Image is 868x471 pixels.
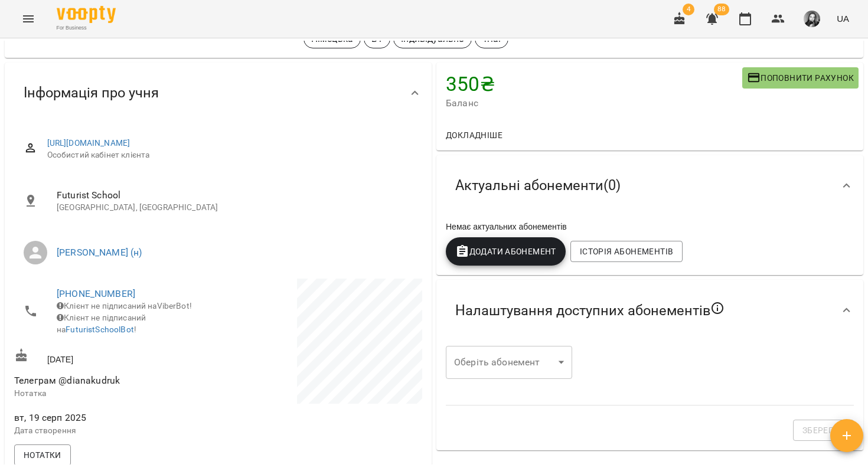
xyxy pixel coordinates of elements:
[570,241,683,262] button: Історія абонементів
[47,149,413,161] span: Особистий кабінет клієнта
[837,12,849,25] span: UA
[804,11,820,27] img: 9e1ebfc99129897ddd1a9bdba1aceea8.jpg
[832,8,854,30] button: UA
[57,188,413,202] span: Futurist School
[57,24,116,32] span: For Business
[14,375,120,386] span: Телеграм @dianakudruk
[441,125,507,146] button: Докладніше
[710,301,725,315] svg: Якщо не обрано жодного, клієнт зможе побачити всі публічні абонементи
[455,244,556,259] span: Додати Абонемент
[747,71,854,85] span: Поповнити рахунок
[14,444,71,466] button: Нотатки
[446,237,566,266] button: Додати Абонемент
[580,244,673,259] span: Історія абонементів
[446,96,742,110] span: Баланс
[57,202,413,214] p: [GEOGRAPHIC_DATA], [GEOGRAPHIC_DATA]
[455,301,725,320] span: Налаштування доступних абонементів
[446,72,742,96] h4: 350 ₴
[47,138,130,148] a: [URL][DOMAIN_NAME]
[14,5,43,33] button: Menu
[57,247,142,258] a: [PERSON_NAME] (н)
[14,411,216,425] span: вт, 19 серп 2025
[436,280,863,341] div: Налаштування доступних абонементів
[455,176,621,195] span: Актуальні абонементи ( 0 )
[5,63,432,123] div: Інформація про учня
[14,425,216,437] p: Дата створення
[24,448,61,462] span: Нотатки
[57,6,116,23] img: Voopty Logo
[14,388,216,400] p: Нотатка
[742,67,859,89] button: Поповнити рахунок
[66,325,134,334] a: FuturistSchoolBot
[57,301,192,310] span: Клієнт не підписаний на ViberBot!
[443,218,856,235] div: Немає актуальних абонементів
[436,155,863,216] div: Актуальні абонементи(0)
[57,288,135,299] a: [PHONE_NUMBER]
[12,346,218,368] div: [DATE]
[24,84,159,102] span: Інформація про учня
[714,4,729,15] span: 88
[57,313,146,334] span: Клієнт не підписаний на !
[446,128,502,142] span: Докладніше
[683,4,694,15] span: 4
[446,346,572,379] div: ​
